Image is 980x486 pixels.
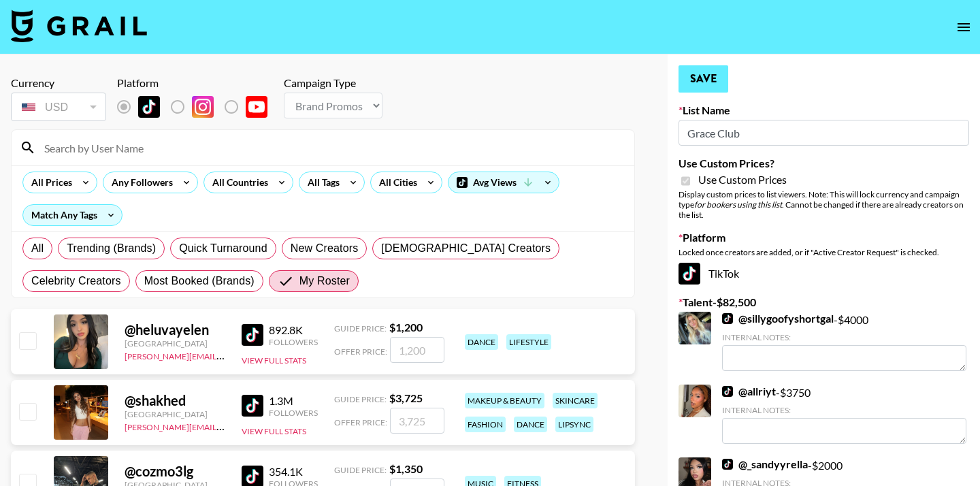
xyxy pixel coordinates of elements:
[722,457,808,471] a: @_sandyyrella
[698,173,787,187] span: Use Custom Prices
[722,405,966,415] div: Internal Notes:
[138,96,160,118] img: TikTok
[389,321,423,334] strong: $ 1,200
[179,240,267,257] span: Quick Turnaround
[299,273,350,289] span: My Roster
[299,172,342,193] div: All Tags
[722,459,733,470] img: TikTok
[679,263,700,285] img: TikTok
[389,462,423,475] strong: $ 1,350
[11,76,106,90] div: Currency
[679,157,969,170] label: Use Custom Prices?
[381,240,551,257] span: [DEMOGRAPHIC_DATA] Creators
[465,334,498,350] div: dance
[448,172,559,193] div: Avg Views
[465,393,544,408] div: makeup & beauty
[269,465,318,479] div: 354.1K
[334,323,387,334] span: Guide Price:
[389,391,423,404] strong: $ 3,725
[14,95,103,119] div: USD
[242,324,263,346] img: TikTok
[246,96,267,118] img: YouTube
[334,394,387,404] span: Guide Price:
[125,338,225,349] div: [GEOGRAPHIC_DATA]
[950,14,977,41] button: open drawer
[36,137,626,159] input: Search by User Name
[722,332,966,342] div: Internal Notes:
[334,417,387,427] span: Offer Price:
[125,349,326,361] a: [PERSON_NAME][EMAIL_ADDRESS][DOMAIN_NAME]
[465,417,506,432] div: fashion
[125,392,225,409] div: @ shakhed
[679,65,728,93] button: Save
[31,240,44,257] span: All
[11,90,106,124] div: Currency is locked to USD
[679,295,969,309] label: Talent - $ 82,500
[722,386,733,397] img: TikTok
[23,205,122,225] div: Match Any Tags
[291,240,359,257] span: New Creators
[269,337,318,347] div: Followers
[269,408,318,418] div: Followers
[242,426,306,436] button: View Full Stats
[103,172,176,193] div: Any Followers
[679,247,969,257] div: Locked once creators are added, or if "Active Creator Request" is checked.
[555,417,593,432] div: lipsync
[117,93,278,121] div: List locked to TikTok.
[284,76,382,90] div: Campaign Type
[722,312,834,325] a: @sillygoofyshortgal
[722,385,776,398] a: @allriyt
[722,313,733,324] img: TikTok
[242,395,263,417] img: TikTok
[117,76,278,90] div: Platform
[31,273,121,289] span: Celebrity Creators
[390,408,444,434] input: 3,725
[269,323,318,337] div: 892.8K
[679,263,969,285] div: TikTok
[679,103,969,117] label: List Name
[506,334,551,350] div: lifestyle
[371,172,420,193] div: All Cities
[67,240,156,257] span: Trending (Brands)
[125,463,225,480] div: @ cozmo3lg
[722,312,966,371] div: - $ 4000
[204,172,271,193] div: All Countries
[679,231,969,244] label: Platform
[269,394,318,408] div: 1.3M
[334,346,387,357] span: Offer Price:
[722,385,966,444] div: - $ 3750
[125,419,326,432] a: [PERSON_NAME][EMAIL_ADDRESS][DOMAIN_NAME]
[23,172,75,193] div: All Prices
[192,96,214,118] img: Instagram
[514,417,547,432] div: dance
[144,273,255,289] span: Most Booked (Brands)
[11,10,147,42] img: Grail Talent
[679,189,969,220] div: Display custom prices to list viewers. Note: This will lock currency and campaign type . Cannot b...
[125,321,225,338] div: @ heluvayelen
[334,465,387,475] span: Guide Price:
[553,393,598,408] div: skincare
[242,355,306,366] button: View Full Stats
[125,409,225,419] div: [GEOGRAPHIC_DATA]
[390,337,444,363] input: 1,200
[694,199,782,210] em: for bookers using this list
